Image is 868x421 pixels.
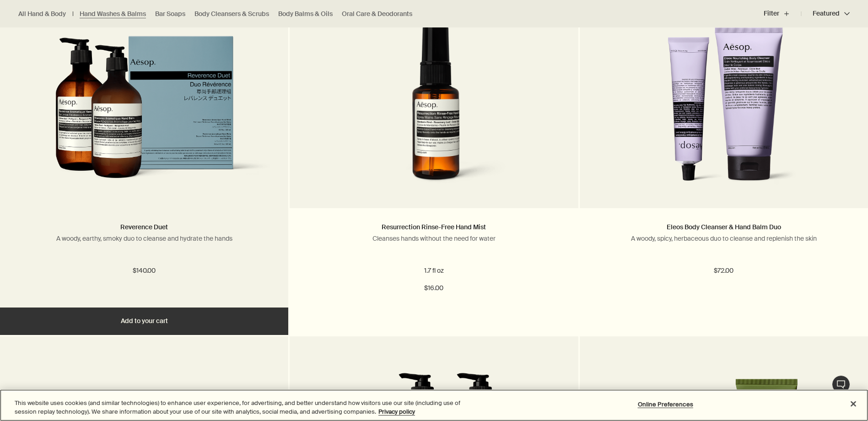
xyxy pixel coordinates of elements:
[278,10,333,18] a: Body Balms & Oils
[120,223,168,231] a: Reverence Duet
[14,234,275,243] p: A woody, earthy, smoky duo to cleanse and hydrate the hands
[351,25,518,194] img: resurrection rinse free mist in amber spray bottle
[667,223,781,231] a: Eleos Body Cleanser & Hand Balm Duo
[80,10,146,18] a: Hand Washes & Balms
[843,394,863,414] button: Close
[382,223,486,231] a: Resurrection Rinse-Free Hand Mist
[593,234,854,243] p: A woody, spicy, herbaceous duo to cleanse and replenish the skin
[342,10,412,18] a: Oral Care & Deodorants
[801,3,850,25] button: Featured
[303,234,564,243] p: Cleanses hands without the need for water
[15,399,477,416] div: This website uses cookies (and similar technologies) to enhance user experience, for advertising,...
[764,3,801,25] button: Filter
[155,10,185,18] a: Bar Soaps
[14,36,275,194] img: Reverence Duet in outer carton
[378,408,415,416] a: More information about your privacy, opens in a new tab
[424,283,443,294] span: $16.00
[194,10,269,18] a: Body Cleansers & Scrubs
[18,10,66,18] a: All Hand & Body
[637,395,694,414] button: Online Preferences, Opens the preference center dialog
[714,265,733,276] span: $72.00
[580,25,868,208] a: Eleos Nourishing Body Cleanser and Eleos Aromatique Hand Balm.
[290,25,578,208] a: resurrection rinse free mist in amber spray bottle
[832,375,850,394] button: Live Assistance
[649,25,798,194] img: Eleos Nourishing Body Cleanser and Eleos Aromatique Hand Balm.
[133,265,156,276] span: $140.00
